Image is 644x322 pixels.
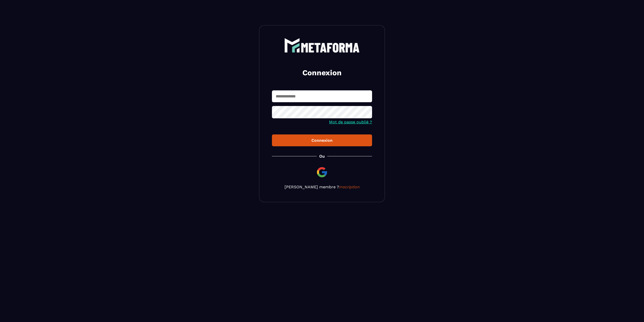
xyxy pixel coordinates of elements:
img: google [316,166,328,178]
div: Connexion [276,138,368,143]
h2: Connexion [278,68,366,78]
a: Inscription [339,185,360,189]
a: logo [272,38,372,53]
img: logo [284,38,360,53]
a: Mot de passe oublié ? [329,120,372,124]
p: Ou [319,154,325,159]
button: Connexion [272,134,372,146]
p: [PERSON_NAME] membre ? [272,185,372,189]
